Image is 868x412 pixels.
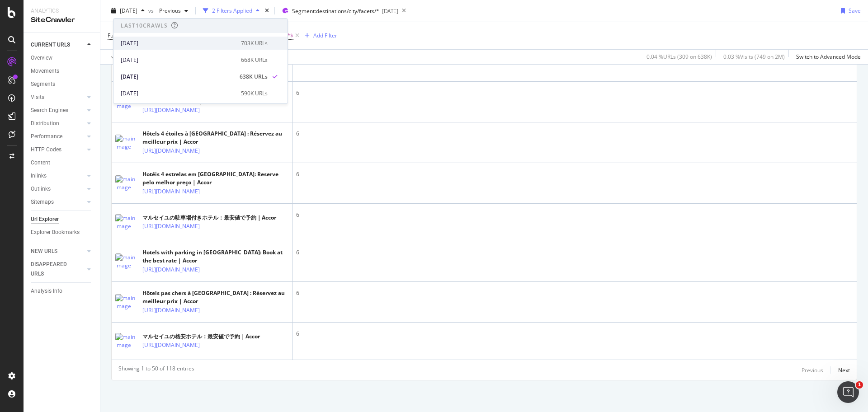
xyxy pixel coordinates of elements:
[142,341,200,350] a: [URL][DOMAIN_NAME]
[121,56,236,64] div: [DATE]
[31,260,76,279] div: DISAPPEARED URLS
[31,119,85,128] a: Distribution
[31,247,85,256] a: NEW URLS
[31,66,94,76] a: Movements
[115,135,138,151] img: main image
[31,215,94,224] a: Url Explorer
[31,228,80,237] div: Explorer Bookmarks
[31,145,85,154] a: HTTP Codes
[31,119,59,128] div: Distribution
[646,53,712,61] div: 0.04 % URLs ( 309 on 638K )
[31,184,51,194] div: Outlinks
[241,89,268,98] div: 590K URLs
[142,187,200,196] a: [URL][DOMAIN_NAME]
[856,381,863,389] span: 1
[108,32,127,39] span: Full URL
[142,106,200,115] a: [URL][DOMAIN_NAME]
[156,4,192,18] button: Previous
[838,366,850,374] div: Next
[115,333,138,349] img: main image
[802,365,823,375] button: Previous
[263,6,271,15] div: times
[296,170,853,178] div: 6
[118,365,194,375] div: Showing 1 to 50 of 118 entries
[121,89,236,98] div: [DATE]
[796,53,861,61] div: Switch to Advanced Mode
[142,306,200,315] a: [URL][DOMAIN_NAME]
[212,7,252,14] div: 2 Filters Applied
[31,215,59,224] div: Url Explorer
[31,171,85,181] a: Inlinks
[142,265,200,274] a: [URL][DOMAIN_NAME]
[115,214,138,230] img: main image
[31,158,94,168] a: Content
[121,73,234,81] div: [DATE]
[849,7,861,14] div: Save
[31,158,50,168] div: Content
[313,32,337,39] div: Add Filter
[837,381,859,403] iframe: Intercom live chat
[31,132,62,141] div: Performance
[31,132,85,141] a: Performance
[115,253,138,270] img: main image
[120,7,137,14] span: 2025 Jul. 25th
[241,56,268,64] div: 668K URLs
[121,22,168,29] div: Last 10 Crawls
[142,248,288,265] div: Hotels with parking in [GEOGRAPHIC_DATA]: Book at the best rate | Accor
[292,7,379,15] span: Segment: destinations/city/facets/*
[802,366,823,374] div: Previous
[142,170,288,187] div: Hotéis 4 estrelas em [GEOGRAPHIC_DATA]: Reserve pelo melhor preço | Accor
[837,4,861,18] button: Save
[241,39,268,47] div: 703K URLs
[115,294,138,310] img: main image
[31,184,85,194] a: Outlinks
[838,365,850,375] button: Next
[296,130,853,138] div: 6
[278,4,398,18] button: Segment:destinations/city/facets/*[DATE]
[31,145,61,154] div: HTTP Codes
[31,7,93,15] div: Analytics
[296,89,853,97] div: 6
[31,286,62,296] div: Analysis Info
[31,197,54,207] div: Sitemaps
[382,7,398,15] div: [DATE]
[31,197,85,207] a: Sitemaps
[240,73,268,81] div: 638K URLs
[31,171,47,181] div: Inlinks
[31,80,94,89] a: Segments
[31,66,59,76] div: Movements
[108,50,134,64] button: Apply
[142,146,200,155] a: [URL][DOMAIN_NAME]
[199,4,263,18] button: 2 Filters Applied
[296,211,853,219] div: 6
[31,228,94,237] a: Explorer Bookmarks
[31,93,44,102] div: Visits
[31,53,52,63] div: Overview
[723,53,785,61] div: 0.03 % Visits ( 749 on 2M )
[31,106,85,115] a: Search Engines
[31,247,57,256] div: NEW URLS
[793,50,861,64] button: Switch to Advanced Mode
[142,332,260,341] div: マルセイユの格安ホテル：最安値で予約｜Accor
[142,289,288,305] div: Hôtels pas chers à [GEOGRAPHIC_DATA] : Réservez au meilleur prix | Accor
[142,214,276,222] div: マルセイユの駐車場付きホテル：最安値で予約｜Accor
[31,15,93,25] div: SiteCrawler
[108,4,148,18] button: [DATE]
[31,53,94,63] a: Overview
[115,175,138,192] img: main image
[31,40,70,50] div: CURRENT URLS
[31,80,55,89] div: Segments
[296,289,853,297] div: 6
[142,222,200,231] a: [URL][DOMAIN_NAME]
[148,7,156,14] span: vs
[31,40,85,50] a: CURRENT URLS
[121,39,236,47] div: [DATE]
[296,248,853,257] div: 6
[142,130,288,146] div: Hôtels 4 étoiles à [GEOGRAPHIC_DATA] : Réservez au meilleur prix | Accor
[31,93,85,102] a: Visits
[296,330,853,338] div: 6
[156,7,181,14] span: Previous
[31,260,85,279] a: DISAPPEARED URLS
[31,286,94,296] a: Analysis Info
[31,106,68,115] div: Search Engines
